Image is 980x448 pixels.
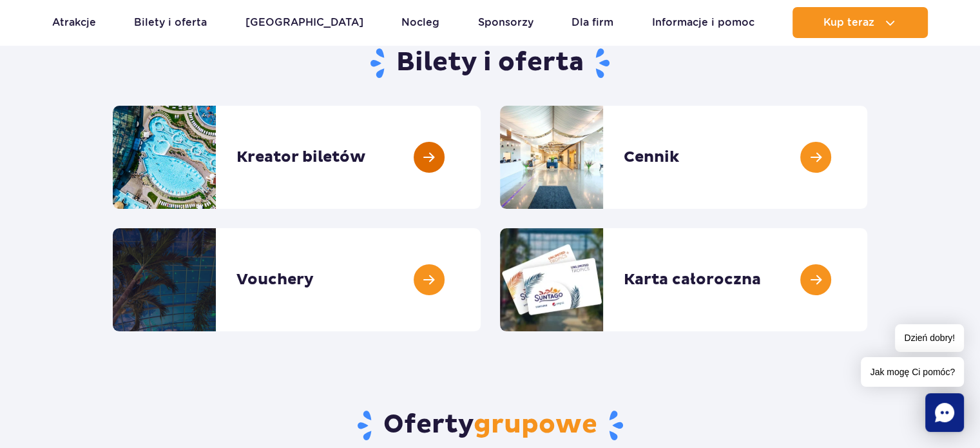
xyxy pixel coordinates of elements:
[652,7,754,38] a: Informacje i pomoc
[925,393,964,432] div: Chat
[52,7,96,38] a: Atrakcje
[895,324,964,352] span: Dzień dobry!
[478,7,533,38] a: Sponsorzy
[474,409,597,441] span: grupowe
[113,46,867,80] h1: Bilety i oferta
[245,7,363,38] a: [GEOGRAPHIC_DATA]
[572,7,613,38] a: Dla firm
[113,409,867,442] h2: Oferty
[823,17,874,28] span: Kup teraz
[134,7,207,38] a: Bilety i oferta
[861,357,964,387] span: Jak mogę Ci pomóc?
[793,7,928,38] button: Kup teraz
[401,7,439,38] a: Nocleg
